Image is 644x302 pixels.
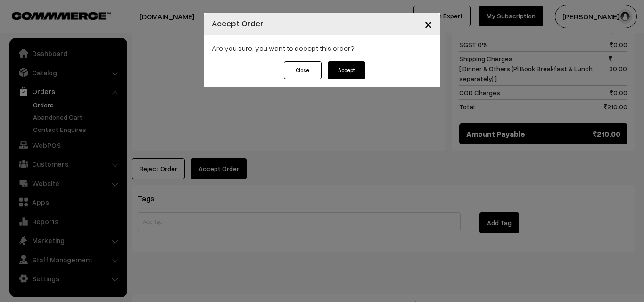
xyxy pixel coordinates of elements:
[328,61,365,79] button: Accept
[204,35,440,61] div: Are you sure, you want to accept this order?
[284,61,322,79] button: Close
[212,17,263,30] h4: Accept Order
[417,9,440,39] button: Close
[424,15,432,33] span: ×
